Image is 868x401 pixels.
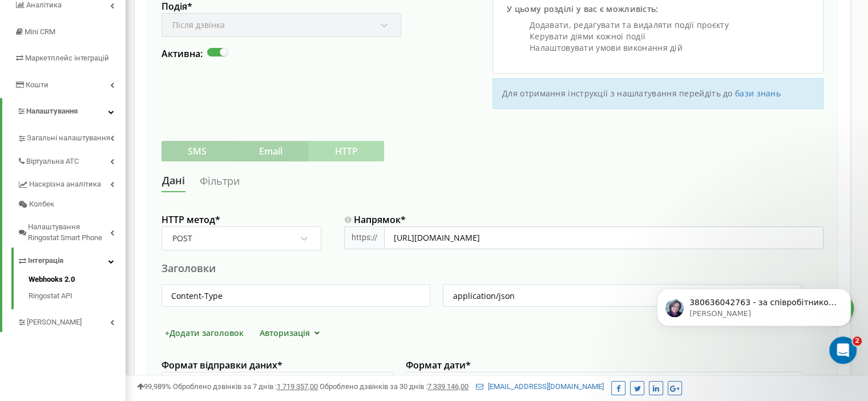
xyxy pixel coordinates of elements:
[199,171,240,192] a: Фільтри
[162,327,247,339] button: +Додати заголовок
[507,3,809,15] p: У цьому розділі у вас є можливість:
[384,226,823,249] input: https://example.com
[173,382,318,391] span: Оброблено дзвінків за 7 днів :
[735,88,781,99] a: бази знань
[162,171,185,192] a: Дані
[17,195,126,214] a: Колбек
[344,226,384,249] div: https://
[162,1,401,13] label: Подія *
[25,27,55,36] span: Mini CRM
[320,382,469,391] span: Оброблено дзвінків за 30 днів :
[17,248,126,271] a: Інтеграція
[2,98,126,125] a: Налаштування
[172,233,192,244] div: POST
[162,359,393,372] label: Формат відправки даних *
[640,265,868,370] iframe: Intercom notifications повідомлення
[29,274,126,288] a: Webhooks 2.0
[29,288,126,302] a: Ringostat API
[443,284,802,307] input: значення
[502,88,814,99] p: Для отримання інструкції з нашлатування перейдіть до
[17,171,126,195] a: Наскрізна аналітика
[17,214,126,248] a: Налаштування Ringostat Smart Phone
[27,317,82,328] span: [PERSON_NAME]
[476,382,604,391] a: [EMAIL_ADDRESS][DOMAIN_NAME]
[27,133,110,144] span: Загальні налаштування
[277,382,318,391] u: 1 719 357,00
[29,179,101,190] span: Наскрізна аналітика
[530,42,809,54] li: Налаштовувати умови виконання дій
[28,256,63,266] span: Інтеграція
[406,359,803,372] label: Формат дати *
[17,148,126,172] a: Віртуальна АТС
[162,214,321,226] label: HTTP метод *
[29,199,54,210] span: Колбек
[829,337,857,364] iframe: Intercom live chat
[853,337,862,346] span: 2
[26,107,78,115] span: Налаштування
[530,19,809,31] li: Додавати, редагувати та видаляти події проєкту
[25,54,109,62] span: Маркетплейс інтеграцій
[162,48,203,60] label: Активна:
[26,156,79,167] span: Віртуальна АТС
[17,309,126,333] a: [PERSON_NAME]
[530,31,809,42] li: Керувати діями кожної події
[26,1,62,9] span: Аналiтика
[427,382,469,391] u: 7 339 146,00
[162,284,430,307] input: ім'я
[26,80,49,89] span: Кошти
[256,327,326,339] button: Авторизація
[28,222,110,243] span: Налаштування Ringostat Smart Phone
[162,261,823,276] div: Заголовки
[17,125,126,148] a: Загальні налаштування
[344,214,823,226] label: Напрямок *
[137,382,171,391] span: 99,989%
